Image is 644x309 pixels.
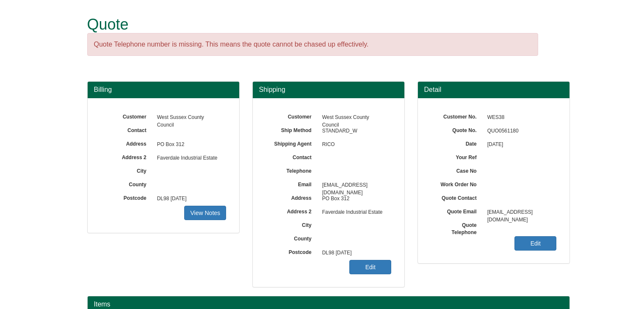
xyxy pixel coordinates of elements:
span: PO Box 312 [153,138,227,152]
label: Postcode [100,192,153,202]
label: Customer [265,111,318,121]
label: Telephone [265,165,318,175]
label: Quote No. [431,124,483,134]
label: City [265,219,318,229]
a: Edit [349,260,391,274]
div: Quote Telephone number is missing. This means the quote cannot be chased up effectively. [87,33,538,56]
span: Faverdale Industrial Estate [153,152,227,165]
span: RICO [318,138,392,152]
h3: Shipping [259,86,398,94]
label: Customer No. [431,111,483,121]
label: Address [265,192,318,202]
label: Your Ref [431,152,483,161]
h3: Billing [94,86,233,94]
a: View Notes [184,206,226,220]
span: WES38 [483,111,557,124]
span: West Sussex County Council [318,111,392,124]
label: County [265,233,318,243]
label: Case No [431,165,483,175]
span: DL98 [DATE] [153,192,227,206]
label: Quote Email [431,206,483,215]
span: [EMAIL_ADDRESS][DOMAIN_NAME] [318,179,392,192]
label: City [100,165,153,175]
label: Email [265,179,318,188]
span: [EMAIL_ADDRESS][DOMAIN_NAME] [483,206,557,219]
label: Address 2 [100,152,153,161]
label: Date [431,138,483,148]
label: County [100,179,153,188]
label: Contact [265,152,318,161]
label: Address [100,138,153,148]
span: West Sussex County Council [153,111,227,124]
h1: Quote [87,16,538,33]
label: Address 2 [265,206,318,215]
label: Customer [100,111,153,121]
label: Postcode [265,246,318,256]
a: Edit [514,236,556,251]
label: Quote Contact [431,192,483,202]
label: Ship Method [265,124,318,134]
label: Shipping Agent [265,138,318,148]
h3: Detail [424,86,563,94]
label: Work Order No [431,179,483,188]
span: QUO0561180 [483,124,557,138]
label: Contact [100,124,153,134]
span: Faverdale Industrial Estate [318,206,392,219]
span: DL98 [DATE] [318,246,392,260]
h2: Items [94,301,563,308]
span: STANDARD_W [318,124,392,138]
label: Quote Telephone [431,219,483,236]
span: [DATE] [483,138,557,152]
span: PO Box 312 [318,192,392,206]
